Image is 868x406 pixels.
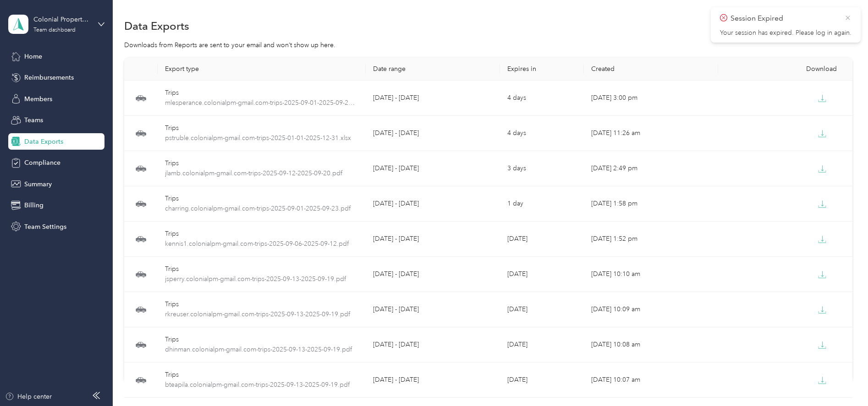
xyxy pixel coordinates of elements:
div: Trips [165,158,358,168]
span: Teams [24,115,43,125]
td: [DATE] - [DATE] [366,292,500,327]
td: [DATE] 10:08 am [584,327,718,363]
td: [DATE] 10:10 am [584,257,718,292]
td: [DATE] 11:26 am [584,116,718,151]
span: pstruble.colonialpm-gmail.com-trips-2025-01-01-2025-12-31.xlsx [165,133,358,143]
h1: Data Exports [124,21,189,31]
div: Trips [165,88,358,98]
span: rkreuser.colonialpm-gmail.com-trips-2025-09-13-2025-09-19.pdf [165,309,358,319]
td: [DATE] [500,327,584,363]
div: Trips [165,194,358,204]
iframe: Everlance-gr Chat Button Frame [817,355,868,406]
span: Summary [24,179,52,189]
div: Trips [165,229,358,239]
td: 4 days [500,116,584,151]
div: Trips [165,335,358,345]
th: Export type [158,58,366,81]
div: Trips [165,123,358,133]
td: [DATE] [500,363,584,398]
th: Created [584,58,718,81]
span: Billing [24,200,44,210]
p: Session Expired [731,13,838,24]
span: Members [24,94,52,104]
span: jsperry.colonialpm-gmail.com-trips-2025-09-13-2025-09-19.pdf [165,274,358,284]
th: Expires in [500,58,584,81]
td: [DATE] - [DATE] [366,363,500,398]
td: 3 days [500,151,584,186]
td: [DATE] 3:00 pm [584,81,718,116]
div: Trips [165,370,358,380]
td: [DATE] 2:49 pm [584,151,718,186]
p: Your session has expired. Please log in again. [720,29,852,37]
td: [DATE] 10:07 am [584,363,718,398]
span: Team Settings [24,222,66,232]
div: Downloads from Reports are sent to your email and won’t show up here. [124,40,852,50]
span: charring.colonialpm-gmail.com-trips-2025-09-01-2025-09-23.pdf [165,204,358,214]
td: [DATE] 1:58 pm [584,186,718,222]
td: [DATE] - [DATE] [366,327,500,363]
td: [DATE] - [DATE] [366,116,500,151]
span: kennis1.colonialpm-gmail.com-trips-2025-09-06-2025-09-12.pdf [165,239,358,249]
td: [DATE] [500,257,584,292]
td: [DATE] - [DATE] [366,257,500,292]
button: Help center [5,392,52,401]
div: Trips [165,299,358,309]
td: [DATE] [500,222,584,257]
div: Team dashboard [33,27,76,33]
span: bteapila.colonialpm-gmail.com-trips-2025-09-13-2025-09-19.pdf [165,380,358,390]
span: jlamb.colonialpm-gmail.com-trips-2025-09-12-2025-09-20.pdf [165,168,358,179]
th: Date range [366,58,500,81]
td: [DATE] [500,292,584,327]
td: [DATE] 10:09 am [584,292,718,327]
td: [DATE] - [DATE] [366,186,500,222]
td: [DATE] - [DATE] [366,81,500,116]
div: Colonial Property Management [33,15,91,24]
td: [DATE] 1:52 pm [584,222,718,257]
td: [DATE] - [DATE] [366,151,500,186]
td: [DATE] - [DATE] [366,222,500,257]
td: 4 days [500,81,584,116]
span: mlesperance.colonialpm-gmail.com-trips-2025-09-01-2025-09-26.pdf [165,98,358,108]
span: Data Exports [24,137,63,146]
div: Download [725,65,845,73]
span: dhinman.colonialpm-gmail.com-trips-2025-09-13-2025-09-19.pdf [165,345,358,355]
span: Reimbursements [24,73,74,82]
td: 1 day [500,186,584,222]
span: Home [24,52,42,61]
span: Compliance [24,158,60,168]
div: Trips [165,264,358,274]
